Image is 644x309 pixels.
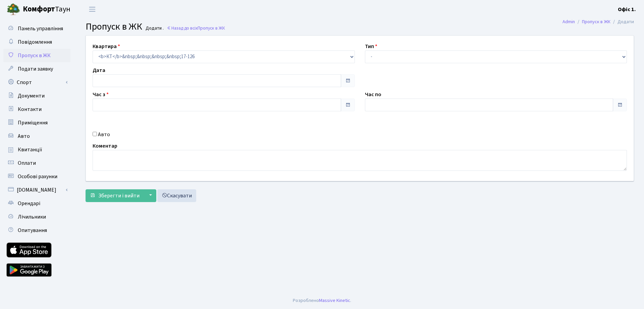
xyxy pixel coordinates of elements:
[3,49,70,62] a: Пропуск в ЖК
[7,3,20,16] img: logo.png
[18,213,46,221] span: Лічильники
[3,170,70,183] a: Особові рахунки
[293,297,351,304] div: Розроблено .
[562,18,575,25] a: Admin
[23,4,70,15] span: Таун
[98,130,110,139] label: Авто
[3,22,70,35] a: Панель управління
[3,210,70,224] a: Лічильники
[3,76,70,89] a: Спорт
[3,156,70,170] a: Оплати
[552,15,644,29] nav: breadcrumb
[610,18,634,26] li: Додати
[144,26,164,31] small: Додати .
[3,103,70,116] a: Контакти
[18,132,30,140] span: Авто
[18,119,48,126] span: Приміщення
[319,297,350,304] a: Massive Kinetic
[618,6,636,13] b: Офіс 1.
[86,189,144,202] button: Зберегти і вийти
[18,38,52,46] span: Повідомлення
[198,25,225,31] span: Пропуск в ЖК
[3,129,70,143] a: Авто
[3,116,70,129] a: Приміщення
[18,173,57,180] span: Особові рахунки
[3,89,70,103] a: Документи
[93,66,105,74] label: Дата
[618,5,636,13] a: Офіс 1.
[167,25,225,31] a: Назад до всіхПропуск в ЖК
[3,224,70,237] a: Опитування
[18,65,53,73] span: Подати заявку
[18,52,51,59] span: Пропуск в ЖК
[93,90,109,99] label: Час з
[18,227,47,234] span: Опитування
[3,197,70,210] a: Орендарі
[93,142,117,150] label: Коментар
[365,90,381,99] label: Час по
[3,143,70,156] a: Квитанції
[84,4,101,15] button: Переключити навігацію
[98,192,140,199] span: Зберегти і вийти
[3,183,70,197] a: [DOMAIN_NAME]
[157,189,196,202] a: Скасувати
[23,4,55,14] b: Комфорт
[3,35,70,49] a: Повідомлення
[3,62,70,76] a: Подати заявку
[18,200,40,207] span: Орендарі
[582,18,610,25] a: Пропуск в ЖК
[18,159,36,167] span: Оплати
[18,146,42,153] span: Квитанції
[86,20,142,33] span: Пропуск в ЖК
[365,42,377,50] label: Тип
[18,106,42,113] span: Контакти
[18,25,63,32] span: Панель управління
[93,42,120,50] label: Квартира
[18,92,45,100] span: Документи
